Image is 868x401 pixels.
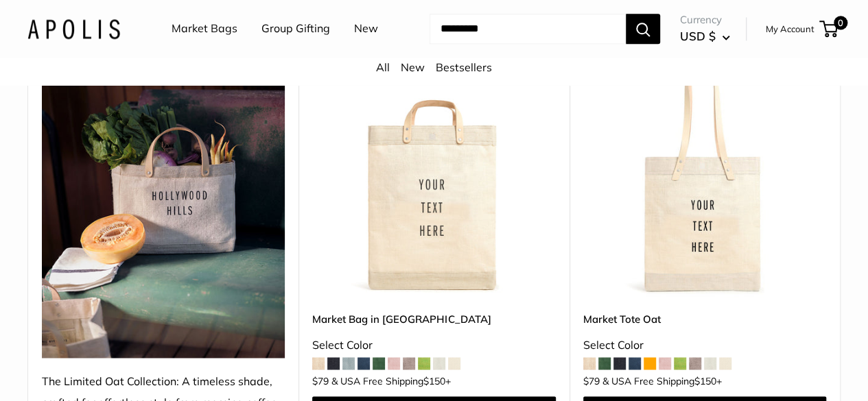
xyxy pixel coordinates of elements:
a: New [401,60,425,74]
span: $150 [423,375,445,387]
span: & USA Free Shipping + [602,376,722,386]
span: Currency [680,10,730,29]
div: Select Color [583,335,826,356]
span: $79 [583,375,600,387]
a: Market Bag in OatMarket Bag in Oat [312,54,555,297]
a: Market Tote Oat [583,311,826,327]
a: Market Tote OatMarket Tote Oat [583,54,826,297]
a: New [354,19,378,39]
input: Search... [430,14,626,44]
a: Bestsellers [436,60,492,74]
a: Group Gifting [261,19,330,39]
a: Market Bag in [GEOGRAPHIC_DATA] [312,311,555,327]
span: & USA Free Shipping + [331,376,451,386]
img: Apolis [27,19,120,38]
a: 0 [821,21,838,37]
button: USD $ [680,25,730,47]
a: All [376,60,390,74]
span: 0 [834,16,847,29]
button: Search [626,14,660,44]
a: Market Bags [172,19,237,39]
div: Select Color [312,335,555,356]
span: USD $ [680,29,716,43]
img: The Limited Oat Collection: A timeless shade, crafted for effortless style from morning coffee to... [42,54,285,358]
span: $150 [694,375,716,387]
img: Market Bag in Oat [312,54,555,297]
img: Market Tote Oat [583,54,826,297]
a: My Account [766,21,814,37]
span: $79 [312,375,329,387]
